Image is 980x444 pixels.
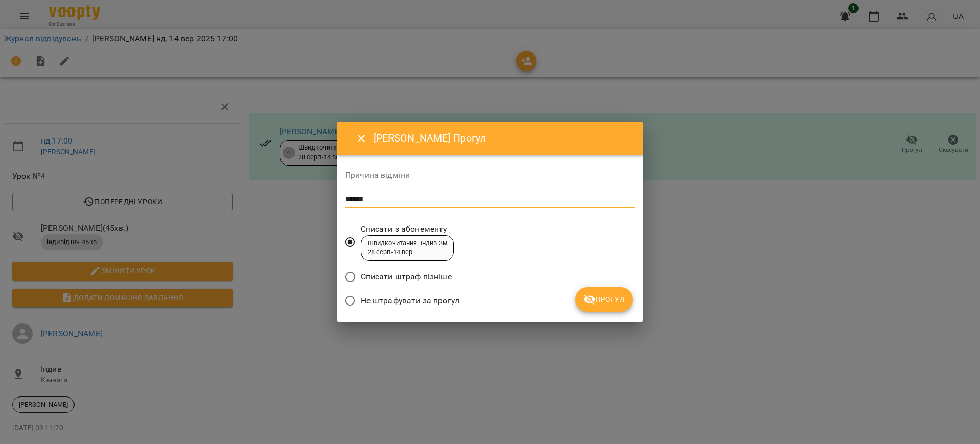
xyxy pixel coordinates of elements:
[349,126,374,151] button: Close
[367,239,447,258] div: Швидкочитання: Індив 3м 28 серп - 14 вер
[361,271,452,283] span: Списати штраф пізніше
[361,295,459,307] span: Не штрафувати за прогул
[345,171,635,179] label: Причина відміни
[575,287,633,312] button: Прогул
[374,130,631,146] h6: [PERSON_NAME] Прогул
[583,293,625,306] span: Прогул
[361,223,454,236] span: Списати з абонементу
